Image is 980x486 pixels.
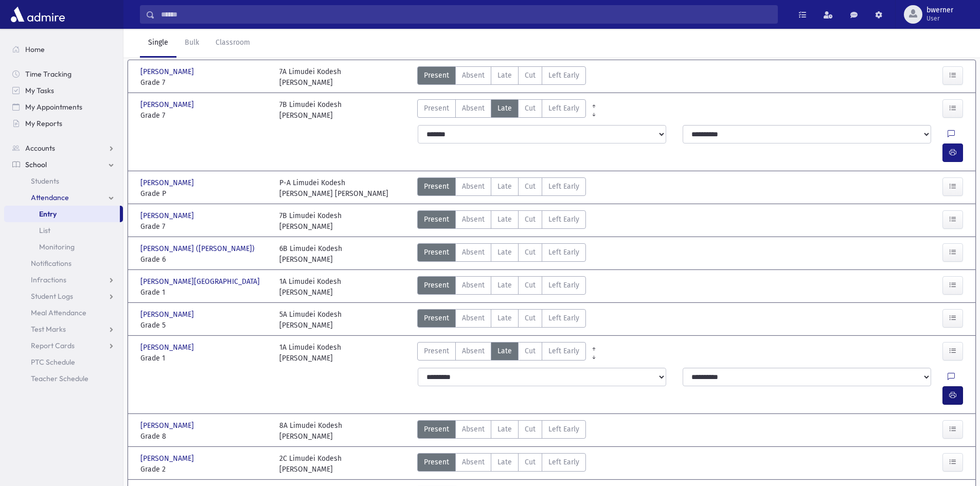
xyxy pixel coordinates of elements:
span: Cut [525,103,536,114]
span: Absent [462,346,485,356]
span: Absent [462,247,485,258]
a: Infractions [4,272,123,288]
a: Time Tracking [4,66,123,82]
span: Left Early [548,181,579,192]
span: Absent [462,70,485,81]
div: 7B Limudei Kodesh [PERSON_NAME] [279,99,342,121]
span: Monitoring [39,242,75,251]
span: [PERSON_NAME] [140,66,196,77]
span: Meal Attendance [31,308,86,317]
a: Notifications [4,255,123,272]
span: Late [497,424,512,435]
div: 7B Limudei Kodesh [PERSON_NAME] [279,210,342,232]
span: Absent [462,181,485,192]
span: My Tasks [25,86,54,95]
span: List [39,226,50,235]
span: Grade 2 [140,464,269,475]
span: Grade 7 [140,77,269,88]
div: AttTypes [417,210,586,232]
span: Grade 5 [140,320,269,331]
span: Late [497,70,512,81]
span: Accounts [25,143,55,153]
span: User [926,14,953,23]
a: My Tasks [4,82,123,99]
span: Grade 7 [140,110,269,121]
a: Entry [4,206,120,222]
a: My Reports [4,115,123,132]
a: Single [140,29,176,58]
a: Test Marks [4,321,123,337]
a: Students [4,173,123,189]
span: Cut [525,181,536,192]
div: AttTypes [417,66,586,88]
span: Absent [462,424,485,435]
span: Absent [462,103,485,114]
span: Test Marks [31,325,66,334]
div: AttTypes [417,342,586,364]
span: Notifications [31,259,72,268]
a: Classroom [207,29,258,58]
span: Cut [525,346,536,356]
img: AdmirePro [8,4,67,25]
div: AttTypes [417,99,586,121]
a: Report Cards [4,337,123,354]
span: Absent [462,280,485,291]
span: [PERSON_NAME] [140,342,196,353]
span: Infractions [31,275,66,284]
div: 6B Limudei Kodesh [PERSON_NAME] [279,243,342,265]
div: 8A Limudei Kodesh [PERSON_NAME] [279,420,342,442]
div: 1A Limudei Kodesh [PERSON_NAME] [279,342,341,364]
span: Present [424,70,449,81]
span: Cut [525,313,536,323]
span: Cut [525,280,536,291]
a: PTC Schedule [4,354,123,370]
span: Cut [525,214,536,225]
span: [PERSON_NAME][GEOGRAPHIC_DATA] [140,276,262,287]
span: Present [424,280,449,291]
span: Cut [525,247,536,258]
span: Teacher Schedule [31,374,88,383]
span: Absent [462,214,485,225]
div: 1A Limudei Kodesh [PERSON_NAME] [279,276,341,298]
span: Late [497,214,512,225]
a: Teacher Schedule [4,370,123,387]
span: [PERSON_NAME] [140,99,196,110]
a: Accounts [4,140,123,156]
span: Home [25,45,45,54]
span: Present [424,313,449,323]
span: Left Early [548,214,579,225]
span: Grade P [140,188,269,199]
span: Left Early [548,346,579,356]
span: Late [497,103,512,114]
span: Cut [525,70,536,81]
span: Late [497,280,512,291]
a: My Appointments [4,99,123,115]
span: Present [424,424,449,435]
span: Late [497,247,512,258]
div: AttTypes [417,309,586,331]
span: Grade 6 [140,254,269,265]
span: Student Logs [31,292,73,301]
a: Attendance [4,189,123,206]
a: Monitoring [4,239,123,255]
span: School [25,160,47,169]
span: Time Tracking [25,69,72,79]
span: Absent [462,457,485,467]
span: PTC Schedule [31,357,75,367]
span: bwerner [926,6,953,14]
span: Grade 7 [140,221,269,232]
span: [PERSON_NAME] [140,453,196,464]
span: [PERSON_NAME] [140,177,196,188]
span: Late [497,346,512,356]
a: School [4,156,123,173]
span: Absent [462,313,485,323]
span: Late [497,181,512,192]
span: Grade 1 [140,353,269,364]
span: Present [424,346,449,356]
span: Left Early [548,280,579,291]
a: Student Logs [4,288,123,304]
a: Meal Attendance [4,304,123,321]
span: Late [497,457,512,467]
span: [PERSON_NAME] [140,210,196,221]
span: Present [424,457,449,467]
